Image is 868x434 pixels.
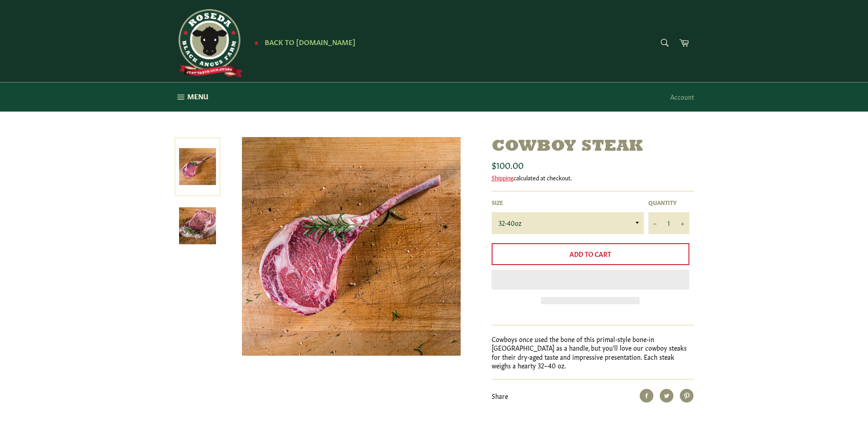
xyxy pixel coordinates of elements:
img: Cowboy Steak [242,137,461,356]
span: Back to [DOMAIN_NAME] [265,37,355,46]
button: Increase item quantity by one [676,212,689,234]
span: ★ [254,39,259,46]
button: Reduce item quantity by one [648,212,662,234]
a: Shipping [492,173,514,182]
a: Account [666,83,699,110]
img: Roseda Beef [175,9,243,77]
label: Size [492,199,644,206]
button: Add to Cart [492,243,689,265]
div: calculated at checkout. [492,174,694,182]
span: Add to Cart [570,249,611,258]
span: $100.00 [492,158,524,171]
label: Quantity [648,199,689,206]
p: Cowboys once used the bone of this primal-style bone-in [GEOGRAPHIC_DATA] as a handle, but you'll... [492,335,694,370]
img: Cowboy Steak [179,207,216,244]
h1: Cowboy Steak [492,137,694,157]
span: Menu [187,92,208,101]
span: Share [492,391,508,400]
button: Menu [165,82,217,112]
a: ★ Back to [DOMAIN_NAME] [249,39,355,46]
